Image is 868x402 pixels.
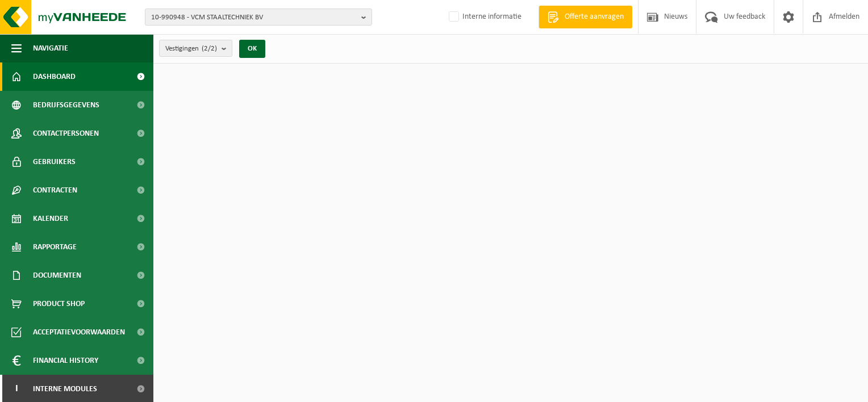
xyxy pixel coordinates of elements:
span: Vestigingen [165,40,217,57]
span: Dashboard [33,62,76,91]
span: Acceptatievoorwaarden [33,318,125,346]
button: Vestigingen(2/2) [159,40,232,57]
count: (2/2) [202,45,217,52]
a: Offerte aanvragen [539,6,632,28]
button: OK [239,40,265,58]
span: Documenten [33,261,81,290]
label: Interne informatie [446,9,521,26]
span: Contactpersonen [33,119,99,148]
span: Gebruikers [33,148,76,176]
button: 10-990948 - VCM STAALTECHNIEK BV [145,9,372,26]
span: Product Shop [33,290,85,318]
span: Financial History [33,346,98,375]
span: Offerte aanvragen [562,11,627,23]
span: Navigatie [33,34,68,62]
span: Bedrijfsgegevens [33,91,99,119]
span: Kalender [33,204,68,233]
span: 10-990948 - VCM STAALTECHNIEK BV [151,9,357,26]
span: Rapportage [33,233,77,261]
span: Contracten [33,176,77,204]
